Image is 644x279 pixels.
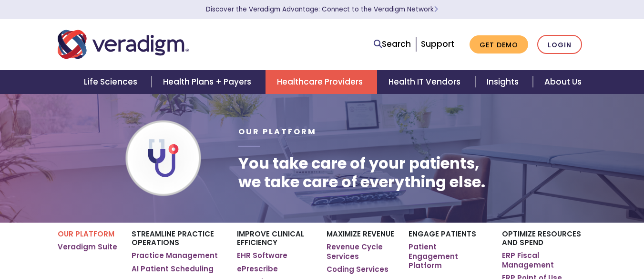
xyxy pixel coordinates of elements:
[409,242,488,270] a: Patient Engagement Platform
[475,70,533,94] a: Insights
[327,242,394,261] a: Revenue Cycle Services
[72,70,152,94] a: Life Sciences
[206,5,438,14] a: Discover the Veradigm Advantage: Connect to the Veradigm NetworkLearn More
[421,38,454,50] a: Support
[377,70,475,94] a: Health IT Vendors
[237,251,287,260] a: EHR Software
[237,264,278,274] a: ePrescribe
[58,242,117,252] a: Veradigm Suite
[266,70,377,94] a: Healthcare Providers
[58,29,189,60] img: Veradigm logo
[132,251,218,260] a: Practice Management
[327,265,388,274] a: Coding Services
[470,35,528,54] a: Get Demo
[537,35,582,54] a: Login
[374,38,411,51] a: Search
[533,70,593,94] a: About Us
[152,70,266,94] a: Health Plans + Payers
[132,264,214,274] a: AI Patient Scheduling
[238,126,317,137] span: Our Platform
[238,154,485,191] h1: You take care of your patients, we take care of everything else.
[434,5,438,14] span: Learn More
[502,251,586,269] a: ERP Fiscal Management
